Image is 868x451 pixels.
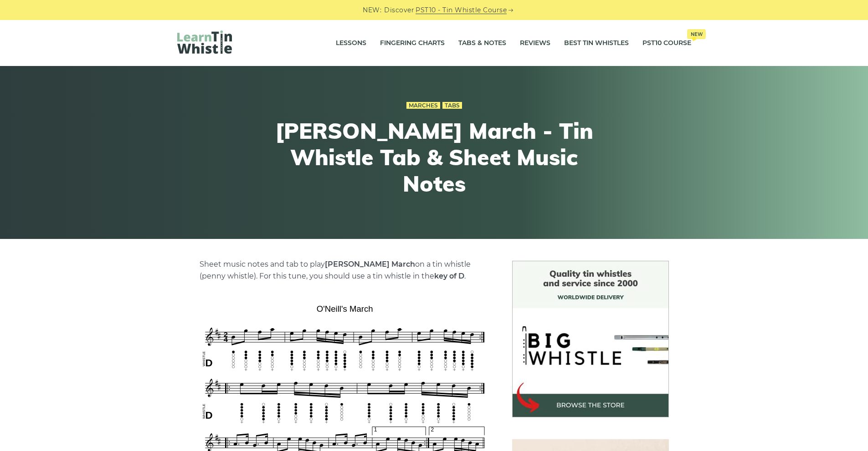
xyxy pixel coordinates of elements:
span: New [687,29,706,39]
a: Tabs & Notes [458,32,506,55]
strong: key of D [434,272,464,280]
a: Reviews [520,32,550,55]
a: Best Tin Whistles [564,32,629,55]
p: Sheet music notes and tab to play on a tin whistle (penny whistle). For this tune, you should use... [200,258,490,282]
a: PST10 CourseNew [642,32,691,55]
a: Tabs [442,102,462,109]
a: Fingering Charts [380,32,445,55]
a: Marches [406,102,440,109]
img: LearnTinWhistle.com [177,30,232,54]
strong: [PERSON_NAME] March [325,260,415,269]
h1: [PERSON_NAME] March - Tin Whistle Tab & Sheet Music Notes [267,118,602,197]
img: BigWhistle Tin Whistle Store [512,261,669,417]
a: Lessons [336,32,366,55]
